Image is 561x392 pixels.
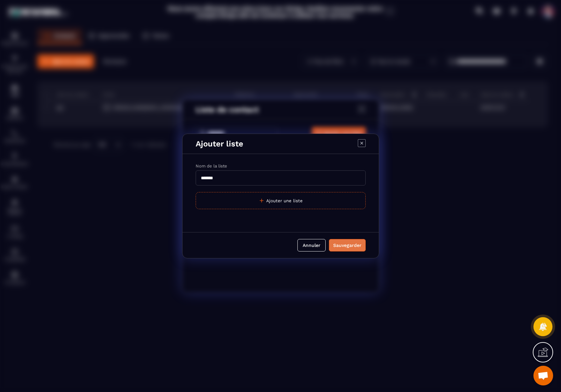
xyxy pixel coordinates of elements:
p: Ajouter liste [196,139,243,148]
a: Ouvrir le chat [533,366,553,385]
button: Sauvegarder [329,239,366,251]
label: Nom de la liste [196,163,227,168]
button: Ajouter une liste [196,192,366,209]
div: Sauvegarder [333,242,361,249]
button: Annuler [297,239,326,251]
